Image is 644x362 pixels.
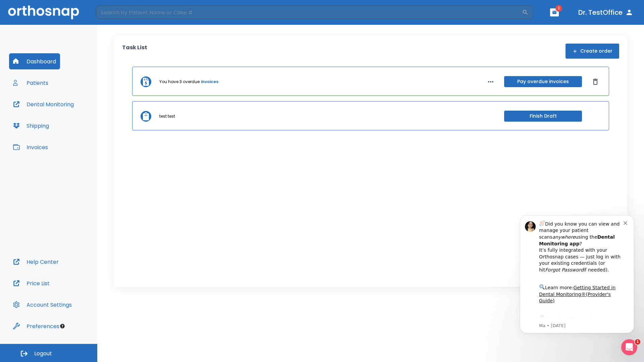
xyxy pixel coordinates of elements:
[201,79,218,85] a: invoices
[29,109,114,143] div: Download the app: | ​ Let us know if you need help getting started!
[9,275,54,291] button: Price List
[590,76,601,87] button: Dismiss
[504,111,582,122] button: Finish Draft
[9,254,63,270] button: Help Center
[122,44,147,59] p: Task List
[621,339,637,355] iframe: Intercom live chat
[9,96,78,112] button: Dental Monitoring
[566,44,619,59] button: Create order
[555,5,562,12] span: 1
[159,113,175,119] p: test test
[29,111,89,123] a: App Store
[9,297,76,313] button: Account Settings
[510,205,644,344] iframe: Intercom notifications message
[504,76,582,87] button: Pay overdue invoices
[8,5,79,19] img: Orthosnap
[9,75,52,91] button: Patients
[114,14,119,20] button: Dismiss notification
[576,6,636,18] button: Dr. TestOffice
[34,350,52,357] span: Logout
[635,339,640,345] span: 1
[9,139,52,155] button: Invoices
[9,318,63,334] button: Preferences
[59,323,65,329] div: Tooltip anchor
[96,6,522,19] input: Search by Patient Name or Case #
[9,53,60,69] button: Dashboard
[159,79,200,85] p: You have 3 overdue
[29,118,114,124] p: Message from Ma, sent 3w ago
[9,118,53,134] button: Shipping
